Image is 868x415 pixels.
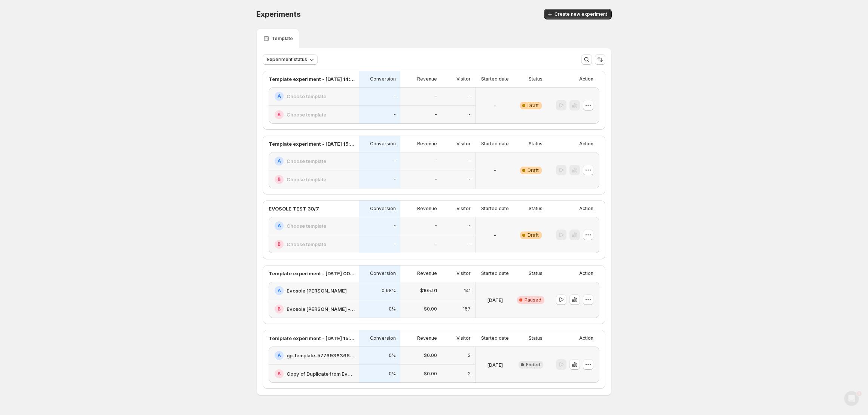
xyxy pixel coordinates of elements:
[370,206,396,212] p: Conversion
[370,335,396,341] p: Conversion
[463,306,471,312] p: 157
[494,102,496,109] p: -
[370,76,396,82] p: Conversion
[287,370,355,378] h2: Copy of Duplicate from Evosole [PERSON_NAME] A/b testing
[263,54,318,65] button: Experiment status
[456,76,471,82] p: Visitor
[464,288,471,294] p: 141
[468,112,471,118] p: -
[417,76,437,82] p: Revenue
[417,206,437,212] p: Revenue
[287,287,347,294] h2: Evosole [PERSON_NAME]
[424,352,437,358] p: $0.00
[494,231,496,239] p: -
[269,334,355,342] p: Template experiment - [DATE] 15:36:33
[287,305,355,313] h2: Evosole [PERSON_NAME] - Test Offer
[382,288,396,294] p: 0.98%
[435,158,437,164] p: -
[579,141,593,147] p: Action
[424,371,437,377] p: $0.00
[394,112,396,118] p: -
[526,362,540,368] span: Ended
[287,157,326,165] h2: Choose template
[481,206,509,212] p: Started date
[278,306,281,312] h2: B
[417,141,437,147] p: Revenue
[468,93,471,99] p: -
[579,206,593,212] p: Action
[394,158,396,164] p: -
[394,93,396,99] p: -
[278,112,281,118] h2: B
[278,371,281,377] h2: B
[456,270,471,276] p: Visitor
[579,270,593,276] p: Action
[456,335,471,341] p: Visitor
[272,36,293,42] p: Template
[287,176,326,183] h2: Choose template
[528,232,539,238] span: Draft
[468,176,471,182] p: -
[554,11,607,17] span: Create new experiment
[424,306,437,312] p: $0.00
[370,270,396,276] p: Conversion
[487,361,503,369] p: [DATE]
[269,140,355,148] p: Template experiment - [DATE] 15:39:53
[435,112,437,118] p: -
[287,111,326,118] h2: Choose template
[389,306,396,312] p: 0%
[456,141,471,147] p: Visitor
[529,335,542,341] p: Status
[417,270,437,276] p: Revenue
[435,223,437,229] p: -
[481,335,509,341] p: Started date
[544,9,612,19] button: Create new experiment
[287,93,326,100] h2: Choose template
[269,75,355,83] p: Template experiment - [DATE] 14:37:42
[468,352,471,358] p: 3
[278,352,281,358] h2: A
[287,222,326,230] h2: Choose template
[487,296,503,304] p: [DATE]
[525,297,541,303] span: Paused
[389,352,396,358] p: 0%
[389,371,396,377] p: 0%
[529,206,542,212] p: Status
[269,270,355,277] p: Template experiment - [DATE] 00:20:00
[370,141,396,147] p: Conversion
[468,223,471,229] p: -
[481,270,509,276] p: Started date
[468,241,471,247] p: -
[528,103,539,109] span: Draft
[579,76,593,82] p: Action
[394,176,396,182] p: -
[394,223,396,229] p: -
[579,335,593,341] p: Action
[420,288,437,294] p: $105.91
[595,54,605,65] button: Sort the results
[267,57,307,63] span: Experiment status
[435,241,437,247] p: -
[858,390,864,396] span: 1
[456,206,471,212] p: Visitor
[529,270,542,276] p: Status
[394,241,396,247] p: -
[417,335,437,341] p: Revenue
[481,141,509,147] p: Started date
[278,223,281,229] h2: A
[528,167,539,173] span: Draft
[529,141,542,147] p: Status
[278,93,281,99] h2: A
[287,240,326,248] h2: Choose template
[481,76,509,82] p: Started date
[278,158,281,164] h2: A
[468,371,471,377] p: 2
[435,176,437,182] p: -
[287,352,355,359] h2: gp-template-577693836692685500
[494,167,496,174] p: -
[435,93,437,99] p: -
[278,288,281,294] h2: A
[269,205,319,212] p: EVOSOLE TEST 30/7
[256,10,301,19] span: Experiments
[529,76,542,82] p: Status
